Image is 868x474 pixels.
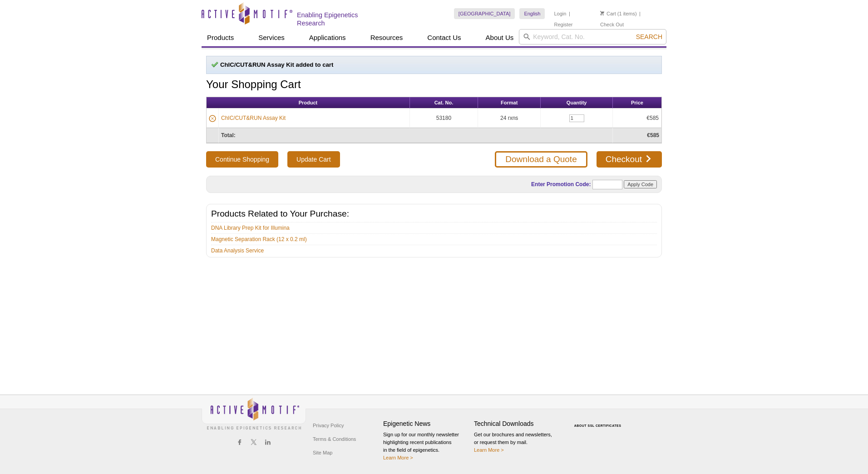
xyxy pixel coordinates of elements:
td: 53180 [410,109,478,128]
a: Learn More > [383,455,413,460]
a: Download a Quote [495,151,587,168]
a: ABOUT SSL CERTIFICATES [574,424,621,427]
img: Your Cart [600,11,604,15]
label: Enter Promotion Code: [530,181,591,188]
li: | [569,8,570,19]
span: Search [636,33,662,40]
input: Keyword, Cat. No. [519,29,666,44]
span: Price [631,100,643,105]
a: [GEOGRAPHIC_DATA] [454,8,515,19]
table: Click to Verify - This site chose Symantec SSL for secure e-commerce and confidential communicati... [565,411,633,431]
a: Checkout [597,151,662,168]
li: (1 items) [600,8,637,19]
a: Site Map [311,446,335,459]
a: Privacy Policy [311,419,346,432]
span: Product [299,100,318,105]
span: Cat. No. [434,100,454,105]
a: Magnetic Separation Rack (12 x 0.2 ml) [211,235,307,243]
li: | [639,8,641,19]
h4: Technical Downloads [474,420,560,428]
strong: Total: [221,132,236,138]
p: ChIC/CUT&RUN Assay Kit added to cart [211,61,657,69]
a: Applications [304,29,351,46]
p: Get our brochures and newsletters, or request them by mail. [474,431,560,454]
a: Data Analysis Service [211,247,264,255]
h1: Your Shopping Cart [206,79,662,92]
a: Products [202,29,239,46]
a: Login [554,10,566,17]
td: €585 [613,109,661,128]
button: Search [633,33,665,41]
a: About Us [480,29,519,46]
span: Format [501,100,518,105]
td: 24 rxns [478,109,541,128]
a: Check Out [600,21,624,28]
input: Update Cart [287,151,340,168]
span: Quantity [567,100,587,105]
img: Active Motif, [202,395,306,432]
a: Resources [365,29,409,46]
button: Continue Shopping [206,151,278,168]
strong: €585 [647,132,659,138]
input: Apply Code [624,180,657,188]
a: Contact Us [422,29,466,46]
h4: Epigenetic News [383,420,469,428]
a: Learn More > [474,447,504,453]
a: DNA Library Prep Kit for Illumina [211,224,290,232]
h2: Enabling Epigenetics Research [297,11,387,27]
a: ChIC/CUT&RUN Assay Kit [221,114,286,122]
h2: Products Related to Your Purchase: [211,210,657,218]
a: Register [554,21,572,28]
p: Sign up for our monthly newsletter highlighting recent publications in the field of epigenetics. [383,431,469,462]
a: Terms & Conditions [311,432,358,446]
a: Cart [600,10,616,17]
a: English [519,8,545,19]
a: Services [253,29,290,46]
